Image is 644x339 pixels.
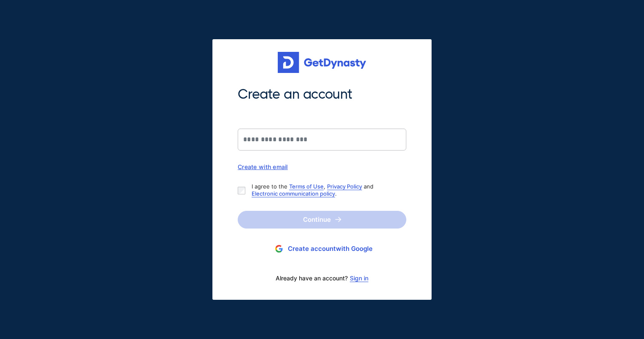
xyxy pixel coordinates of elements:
[350,275,368,282] a: Sign in
[238,269,406,287] div: Already have an account?
[289,183,324,190] a: Terms of Use
[238,163,406,170] div: Create with email
[252,190,335,197] a: Electronic communication policy
[238,86,406,103] span: Create an account
[252,183,400,197] p: I agree to the , and .
[327,183,362,190] a: Privacy Policy
[278,52,366,73] img: Get started for free with Dynasty Trust Company
[238,241,406,257] button: Create accountwith Google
